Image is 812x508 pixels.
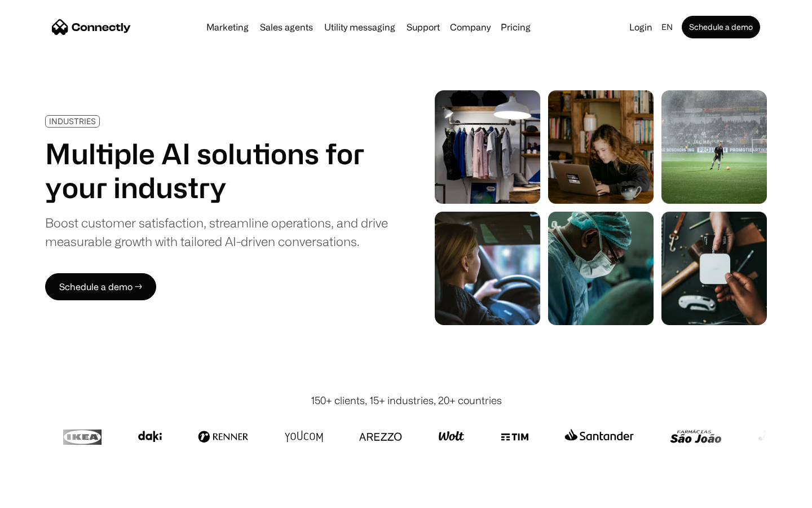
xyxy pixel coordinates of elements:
a: Login [625,19,657,35]
h1: Multiple AI solutions for your industry [45,137,388,204]
a: Sales agents [255,23,317,32]
a: Pricing [496,23,535,32]
div: en [661,19,673,35]
a: Support [402,23,444,32]
div: Company [450,19,491,35]
div: 150+ clients, 15+ industries, 20+ countries [311,393,502,408]
div: Boost customer satisfaction, streamline operations, and drive measurable growth with tailored AI-... [45,213,388,251]
a: Marketing [202,23,253,32]
ul: Language list [23,488,68,504]
a: Schedule a demo [682,16,760,38]
a: Schedule a demo → [45,273,156,300]
div: INDUSTRIES [49,117,96,125]
a: Utility messaging [320,23,400,32]
aside: Language selected: English [11,487,68,504]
